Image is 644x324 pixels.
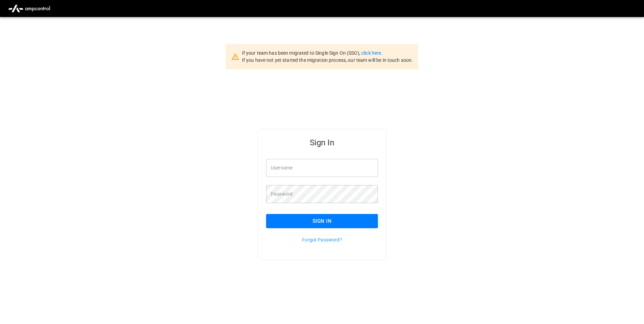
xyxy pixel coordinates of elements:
[266,137,378,148] h5: Sign In
[266,214,378,228] button: Sign In
[5,2,53,15] img: ampcontrol.io logo
[266,236,378,243] p: Forgot Password?
[242,57,413,63] span: If you have not yet started the migration process, our team will be in touch soon.
[242,50,361,56] span: If your team has been migrated to Single Sign On (SSO),
[361,50,382,56] a: click here.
